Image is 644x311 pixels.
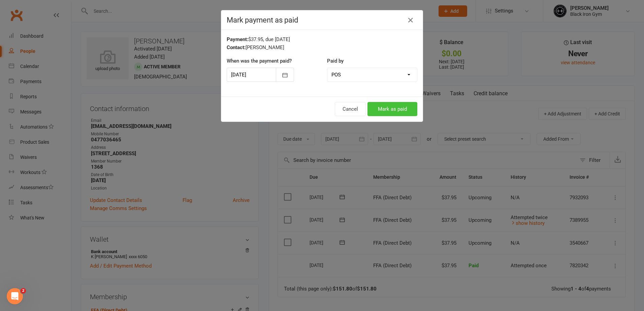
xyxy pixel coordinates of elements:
[227,57,292,65] label: When was the payment paid?
[367,102,417,116] button: Mark as paid
[227,43,417,51] div: [PERSON_NAME]
[335,102,366,116] button: Cancel
[327,57,344,65] label: Paid by
[227,44,246,50] strong: Contact:
[21,288,26,293] span: 2
[227,35,417,43] div: $37.95, due [DATE]
[227,36,248,42] strong: Payment:
[7,288,23,304] iframe: Intercom live chat
[405,15,416,26] button: Close
[227,16,417,24] h4: Mark payment as paid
